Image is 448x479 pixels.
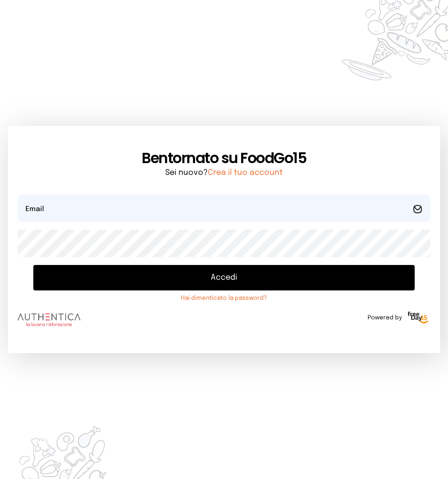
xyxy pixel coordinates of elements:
img: logo-freeday.3e08031.png [406,310,430,326]
h1: Bentornato su FoodGo15 [18,149,430,167]
a: Crea il tuo account [208,168,283,177]
span: Powered by [368,314,402,322]
button: Accedi [33,265,415,290]
img: logo.8f33a47.png [18,313,80,326]
a: Hai dimenticato la password? [33,294,415,302]
p: Sei nuovo? [18,167,430,179]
